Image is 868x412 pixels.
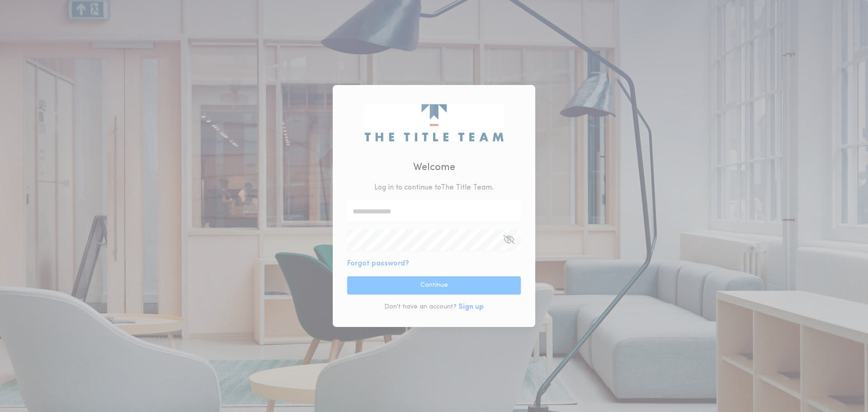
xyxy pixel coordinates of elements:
[374,182,494,193] p: Log in to continue to The Title Team .
[384,303,457,312] p: Don't have an account?
[413,160,455,175] h2: Welcome
[347,276,521,294] button: Continue
[364,104,503,141] img: logo
[458,302,484,313] button: Sign up
[347,258,409,269] button: Forgot password?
